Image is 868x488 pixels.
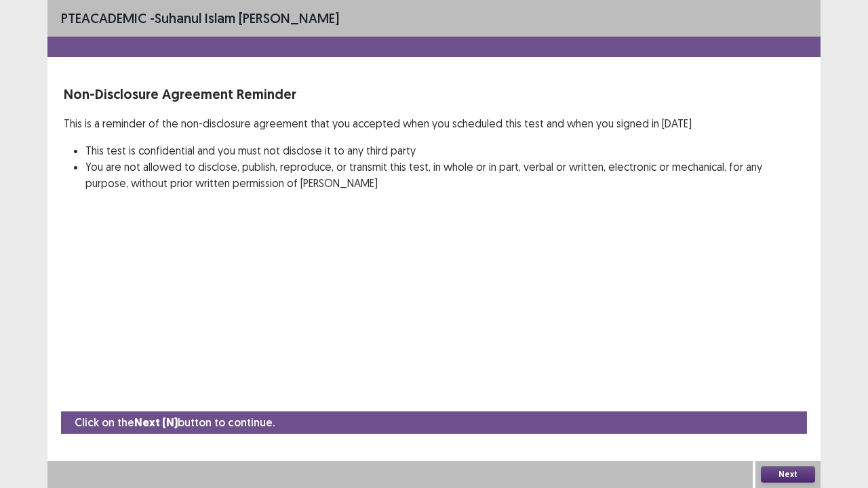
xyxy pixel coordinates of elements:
[61,8,339,28] p: - suhanul Islam [PERSON_NAME]
[85,159,804,191] li: You are not allowed to disclose, publish, reproduce, or transmit this test, in whole or in part, ...
[761,466,815,483] button: Next
[61,9,146,26] span: PTE academic
[134,415,178,430] strong: Next (N)
[85,142,804,159] li: This test is confidential and you must not disclose it to any third party
[64,84,804,104] p: Non-Disclosure Agreement Reminder
[64,115,804,131] p: This is a reminder of the non-disclosure agreement that you accepted when you scheduled this test...
[75,414,275,431] p: Click on the button to continue.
